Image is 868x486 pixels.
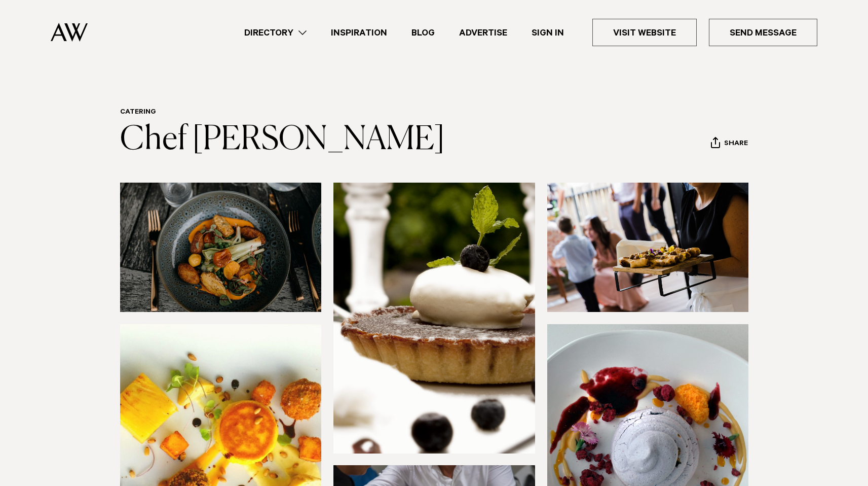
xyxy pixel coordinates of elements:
[120,124,445,156] a: Chef [PERSON_NAME]
[120,109,156,117] a: Catering
[592,19,697,46] a: Visit Website
[710,136,748,152] button: Share
[709,19,817,46] a: Send Message
[724,140,748,149] span: Share
[232,26,319,40] a: Directory
[319,26,399,40] a: Inspiration
[447,26,519,40] a: Advertise
[51,23,88,42] img: Auckland Weddings Logo
[519,26,576,40] a: Sign In
[399,26,447,40] a: Blog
